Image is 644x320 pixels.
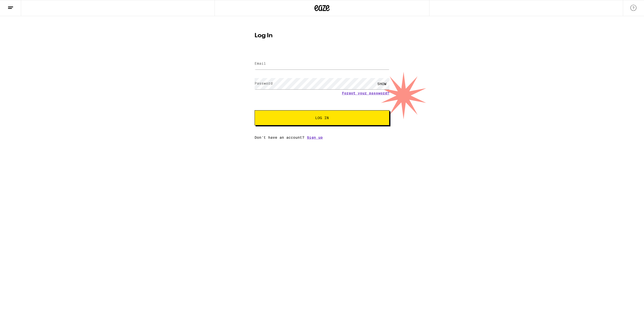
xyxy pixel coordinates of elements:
[342,91,389,95] a: Forgot your password?
[315,116,329,120] span: Log In
[255,110,389,125] button: Log In
[255,81,273,85] label: Password
[255,135,389,139] div: Don't have an account?
[255,61,266,65] label: Email
[255,58,389,69] input: Email
[307,135,323,139] a: Sign up
[255,33,389,39] h1: Log In
[374,78,389,89] div: SHOW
